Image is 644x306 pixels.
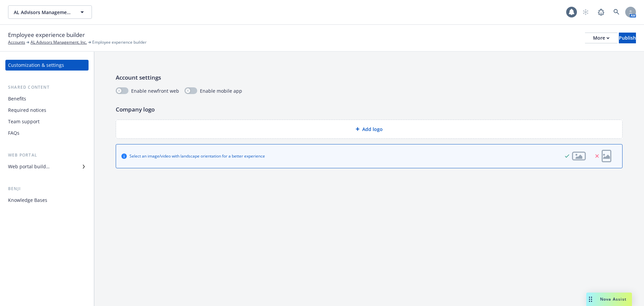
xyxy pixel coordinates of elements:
a: FAQs [5,128,89,138]
a: Report a Bug [594,5,608,19]
div: Shared content [5,84,89,91]
span: Enable newfront web [131,87,179,94]
div: Add logo [116,120,623,139]
span: Add logo [362,126,383,133]
a: Accounts [8,39,25,45]
p: Company logo [116,105,623,114]
div: Required notices [8,105,46,116]
div: Customization & settings [8,60,64,71]
a: Team support [5,116,89,127]
span: Employee experience builder [92,39,147,45]
span: AL Advisors Management, Inc. [14,9,72,16]
div: FAQs [8,128,19,138]
a: AL Advisors Management, Inc. [31,39,87,45]
button: AL Advisors Management, Inc. [8,5,92,19]
a: Web portal builder [5,161,89,172]
div: Benji [5,185,89,192]
a: Customization & settings [5,60,89,71]
a: Required notices [5,105,89,116]
div: Web portal builder [8,161,50,172]
button: Publish [619,33,636,43]
div: Web portal [5,152,89,159]
a: Start snowing [579,5,592,19]
span: Enable mobile app [200,87,242,94]
a: Search [610,5,623,19]
button: Nova Assist [586,293,632,306]
button: More [585,33,618,43]
a: Benefits [5,93,89,104]
div: More [593,33,609,43]
span: Nova Assist [600,296,627,302]
span: Employee experience builder [8,31,85,39]
p: Account settings [116,73,623,82]
div: Drag to move [586,293,595,306]
div: Benefits [8,93,26,104]
div: Knowledge Bases [8,195,47,206]
div: Team support [8,116,40,127]
div: Select an image/video with landscape orientation for a better experience [129,153,265,159]
a: Knowledge Bases [5,195,89,206]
